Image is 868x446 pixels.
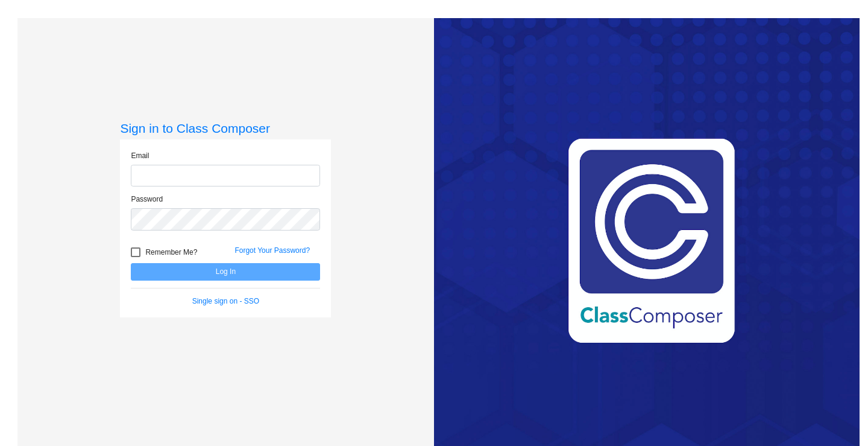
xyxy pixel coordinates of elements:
button: Log In [131,263,320,281]
span: Remember Me? [145,245,197,260]
a: Single sign on - SSO [192,297,259,305]
label: Password [131,194,163,205]
label: Email [131,150,149,161]
a: Forgot Your Password? [234,246,310,255]
h3: Sign in to Class Composer [120,121,331,136]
